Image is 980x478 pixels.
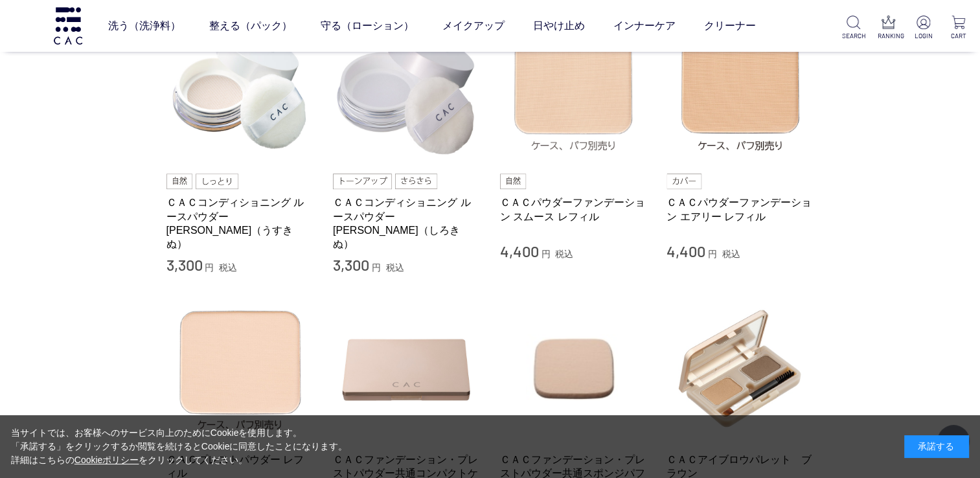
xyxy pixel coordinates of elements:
[205,262,214,273] span: 円
[442,8,504,44] a: メイクアップ
[667,242,705,260] span: 4,400
[667,16,814,164] img: ＣＡＣパウダーファンデーション エアリー レフィル
[74,455,139,465] a: Cookieポリシー
[196,174,238,189] img: しっとり
[333,16,481,164] img: ＣＡＣコンディショニング ルースパウダー 白絹（しろきぬ）
[166,16,314,164] img: ＣＡＣコンディショニング ルースパウダー 薄絹（うすきぬ）
[52,7,84,44] img: logo
[386,262,404,273] span: 税込
[532,8,584,44] a: 日やけ止め
[333,255,369,274] span: 3,300
[722,249,740,259] span: 税込
[166,196,314,251] a: ＣＡＣコンディショニング ルースパウダー [PERSON_NAME]（うすきぬ）
[395,174,438,189] img: さらさら
[842,31,865,41] p: SEARCH
[333,295,481,442] img: ＣＡＣファンデーション・プレストパウダー共通コンパクトケース
[166,255,203,274] span: 3,300
[500,16,648,164] img: ＣＡＣパウダーファンデーション スムース レフィル
[703,8,755,44] a: クリーナー
[372,262,381,273] span: 円
[555,249,573,259] span: 税込
[708,249,717,259] span: 円
[166,295,314,442] img: ＣＡＣプレストパウダー レフィル
[877,16,900,41] a: RANKING
[667,196,814,223] a: ＣＡＣパウダーファンデーション エアリー レフィル
[667,295,814,442] img: ＣＡＣアイブロウパレット ブラウン
[333,196,481,251] a: ＣＡＣコンディショニング ルースパウダー [PERSON_NAME]（しろきぬ）
[11,426,348,467] div: 当サイトでは、お客様へのサービス向上のためにCookieを使用します。 「承諾する」をクリックするか閲覧を続けるとCookieに同意したことになります。 詳細はこちらの をクリックしてください。
[166,174,193,189] img: 自然
[947,31,970,41] p: CART
[912,31,935,41] p: LOGIN
[500,174,527,189] img: 自然
[209,8,291,44] a: 整える（パック）
[541,249,550,259] span: 円
[108,8,180,44] a: 洗う（洗浄料）
[947,16,970,41] a: CART
[219,262,237,273] span: 税込
[912,16,935,41] a: LOGIN
[320,8,413,44] a: 守る（ローション）
[667,174,701,189] img: カバー
[842,16,865,41] a: SEARCH
[500,196,648,223] a: ＣＡＣパウダーファンデーション スムース レフィル
[500,242,539,260] span: 4,400
[333,174,392,189] img: トーンアップ
[500,295,648,442] img: ＣＡＣファンデーション・プレストパウダー共通スポンジパフ
[613,8,675,44] a: インナーケア
[877,31,900,41] p: RANKING
[904,435,969,458] div: 承諾する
